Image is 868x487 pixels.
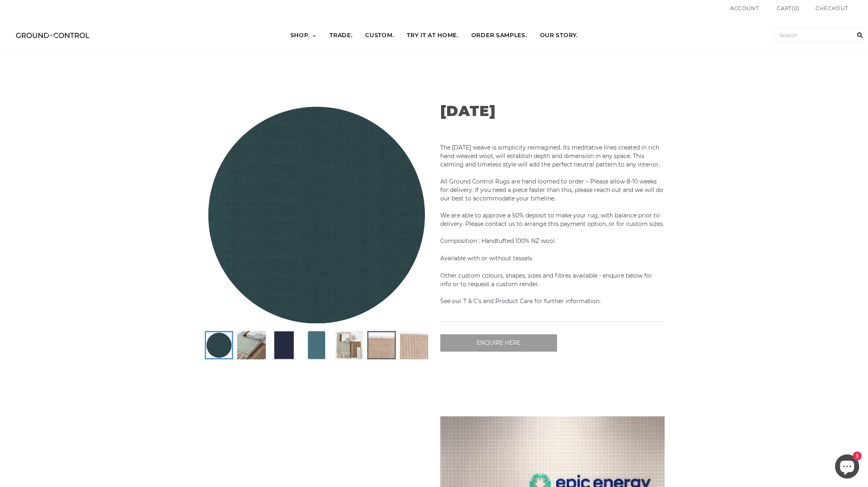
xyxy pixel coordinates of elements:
span: TRY IT AT HOME. [407,32,458,40]
a: Cart(0) [777,4,799,13]
input: Search [775,27,864,43]
img: TODAY [334,331,363,359]
a: ORDER SAMPLES. [465,24,534,47]
span: OUR STORY. [540,32,578,40]
img: TODAY [204,103,428,327]
span: Other custom colours, shapes, sizes and fibres available - enquire below for info or to request a... [440,272,652,305]
span: ENQUIRE HERE [477,339,521,346]
img: TODAY [368,332,394,358]
span: Available with or without tassels. [440,255,533,262]
span: TRADE. [330,32,352,40]
span: CUSTOM. [365,32,394,40]
span: SHOP. [290,32,310,40]
h3: [DATE] [440,103,664,120]
img: TODAY [269,331,298,359]
a: TRADE. [323,24,359,47]
img: TODAY [399,331,428,359]
button: ENQUIRE HERE [440,334,557,352]
img: TODAY [237,331,265,359]
a: OUR STORY. [533,24,584,47]
span: The [DATE] weave is simplicity reimagined. Its meditative lines created in rich hand weaved wool,... [440,144,663,202]
inbox-online-store-chat: Shopify online store chat [832,454,862,481]
span: ORDER SAMPLES. [471,32,527,40]
a: SHOP. [284,24,324,47]
span: We are able to approve a 50% deposit to make your rug, with balance prior to delivery. Please con... [440,212,664,245]
a: Account [730,5,759,11]
input: Search [852,17,868,54]
a: CUSTOM. [359,24,400,47]
span: 0 [793,5,797,11]
img: TODAY [206,332,232,358]
img: TODAY [302,331,330,359]
a: TRY IT AT HOME. [400,24,465,47]
span: Cart [777,5,792,11]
